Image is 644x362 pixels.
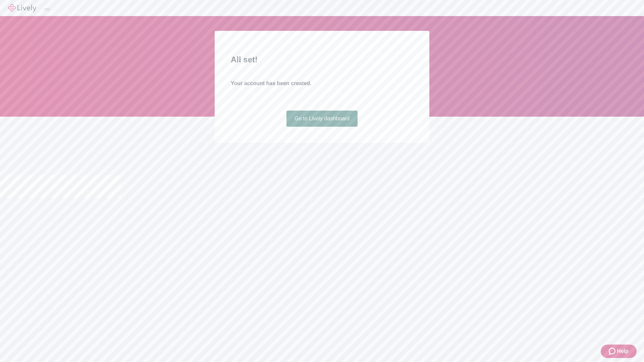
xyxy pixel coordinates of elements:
[8,4,36,12] img: Lively
[231,54,413,66] h2: All set!
[601,345,637,358] button: Zendesk support iconHelp
[231,79,413,87] h4: Your account has been created.
[617,347,629,355] span: Help
[44,8,50,10] button: Log out
[286,111,358,127] a: Go to Lively dashboard
[609,347,617,355] svg: Zendesk support icon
